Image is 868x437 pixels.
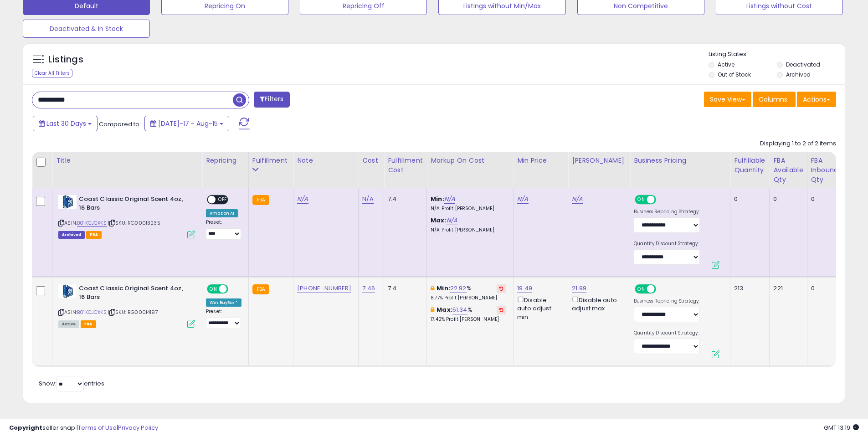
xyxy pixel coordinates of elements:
p: 8.77% Profit [PERSON_NAME] [431,295,506,301]
label: Out of Stock [718,71,751,78]
div: seller snap | | [9,424,158,432]
img: 41rIG2ogIKL._SL40_.jpg [58,195,77,209]
a: B01KCJCXKS [77,219,107,227]
span: OFF [227,285,241,293]
a: N/A [444,195,455,204]
div: 213 [734,284,762,293]
div: Fulfillable Quantity [734,156,765,175]
div: FBA Available Qty [773,156,803,185]
p: 17.42% Profit [PERSON_NAME] [431,316,506,323]
b: Max: [437,305,452,314]
a: [PHONE_NUMBER] [297,284,351,293]
label: Quantity Discount Strategy: [634,241,700,247]
label: Active [718,61,734,68]
span: OFF [216,196,230,204]
small: FBA [252,195,269,205]
div: Markup on Cost [431,156,509,165]
div: Disable auto adjust max [572,295,623,313]
div: % [431,306,506,323]
h5: Listings [48,53,83,66]
div: Business Pricing [634,156,726,165]
div: 0 [811,284,835,293]
a: 22.92 [450,284,467,293]
div: Note [297,156,354,165]
div: 0 [811,195,835,203]
a: 19.49 [517,284,532,293]
p: N/A Profit [PERSON_NAME] [431,206,506,212]
p: N/A Profit [PERSON_NAME] [431,227,506,233]
a: 51.34 [452,305,467,314]
label: Archived [786,71,811,78]
img: 41rIG2ogIKL._SL40_.jpg [58,284,77,298]
div: Title [56,156,198,165]
label: Deactivated [786,61,820,68]
div: 7.4 [388,195,420,203]
div: 7.4 [388,284,420,293]
span: | SKU: RG00014197 [108,308,158,316]
span: Show: entries [39,379,104,388]
button: Filters [254,92,289,108]
span: OFF [655,285,669,293]
div: % [431,284,506,301]
a: B01KCJCXKS [77,308,107,316]
div: 0 [773,195,800,203]
button: Columns [753,92,796,107]
button: [DATE]-17 - Aug-15 [144,116,229,131]
span: | SKU: RG00013235 [108,219,160,226]
div: ASIN: [58,195,195,237]
span: Listings that have been deleted from Seller Central [58,231,85,239]
span: ON [636,196,647,204]
b: Max: [431,216,447,225]
div: Amazon AI [206,209,238,217]
span: [DATE]-17 - Aug-15 [158,119,218,128]
span: ON [208,285,219,293]
a: N/A [572,195,583,204]
button: Save View [704,92,751,107]
b: Coast Classic Original Scent 4oz, 16 Bars [79,284,190,303]
a: N/A [362,195,373,204]
a: 21.99 [572,284,586,293]
div: Win BuyBox * [206,298,241,307]
a: 7.46 [362,284,375,293]
div: Disable auto adjust min [517,295,561,321]
b: Min: [437,284,450,293]
div: Fulfillment Cost [388,156,423,175]
span: ON [636,285,647,293]
div: Preset: [206,219,241,240]
div: Repricing [206,156,245,165]
div: Min Price [517,156,564,165]
div: Fulfillment [252,156,289,165]
span: Last 30 Days [46,119,86,128]
b: Coast Classic Original Scent 4oz, 16 Bars [79,195,190,214]
div: Preset: [206,308,241,329]
span: Columns [759,95,787,104]
div: Clear All Filters [32,69,72,77]
a: Privacy Policy [118,423,158,432]
div: ASIN: [58,284,195,327]
p: Listing States: [709,50,845,59]
a: N/A [447,216,457,225]
strong: Copyright [9,423,42,432]
span: FBA [81,320,96,328]
button: Actions [797,92,836,107]
label: Business Repricing Strategy: [634,298,700,304]
span: 2025-09-18 13:19 GMT [824,423,859,432]
span: All listings currently available for purchase on Amazon [58,320,79,328]
a: N/A [297,195,308,204]
div: [PERSON_NAME] [572,156,626,165]
div: Cost [362,156,380,165]
button: Deactivated & In Stock [23,20,150,38]
span: FBA [86,231,102,239]
button: Last 30 Days [33,116,98,131]
span: OFF [655,196,669,204]
div: 0 [734,195,762,203]
label: Quantity Discount Strategy: [634,330,700,336]
div: 221 [773,284,800,293]
span: Compared to: [99,120,141,129]
a: Terms of Use [78,423,117,432]
small: FBA [252,284,269,294]
th: The percentage added to the cost of goods (COGS) that forms the calculator for Min & Max prices. [427,152,514,188]
div: FBA inbound Qty [811,156,838,185]
a: N/A [517,195,528,204]
label: Business Repricing Strategy: [634,209,700,215]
